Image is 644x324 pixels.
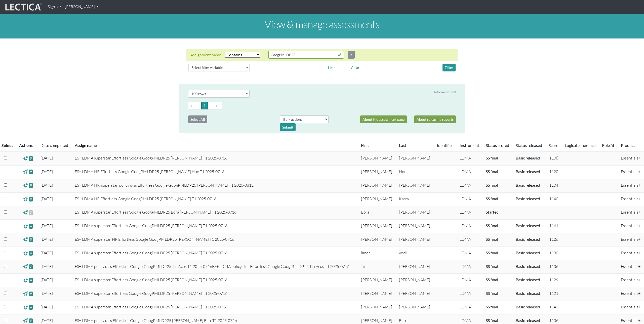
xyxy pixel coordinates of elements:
span: view [23,223,28,229]
td: [DATE] [37,274,72,287]
span: view [29,210,33,216]
td: LDMA [457,220,483,233]
a: Logical coherence [565,143,595,148]
span: 1136 [549,318,558,323]
td: LDMA [457,260,483,274]
td: [PERSON_NAME] [358,233,396,247]
td: ES+ LDMA superstar Effortless Google GoogPMLDP25 Bora [PERSON_NAME] T1 2025-0716 [72,206,358,220]
a: Completed = assessment has been completed; CS scored = assessment has been CLAS scored; LS scored... [486,196,498,201]
td: Essentials+ [618,287,644,301]
div: Submit [280,123,296,131]
td: LDMA [457,192,483,206]
a: Basic released = basic report without a score has been released, Score(s) released = for Lectica ... [516,264,540,269]
a: Completed = assessment has been completed; CS scored = assessment has been CLAS scored; LS scored... [486,304,498,309]
a: Sign out [46,2,63,12]
td: [PERSON_NAME] [396,301,434,314]
span: 1120 [549,169,558,174]
td: [PERSON_NAME] [358,287,396,301]
span: view [29,183,33,188]
td: LDMA [457,287,483,301]
span: view [29,223,33,229]
span: 1104 [549,183,558,188]
span: view [23,155,28,161]
div: Total records 23 [433,90,456,95]
td: [DATE] [37,192,72,206]
a: Completed = assessment has been completed; CS scored = assessment has been CLAS scored; LS scored... [486,237,498,241]
th: Assign name [72,139,358,152]
a: Product [621,143,635,148]
td: Essentials+ [618,301,644,314]
span: 1141 [549,223,558,228]
td: [PERSON_NAME] [396,152,434,165]
span: 1129 [549,277,558,282]
a: Basic released = basic report without a score has been released, Score(s) released = for Lectica ... [516,169,540,174]
img: lecticalive [4,2,42,12]
td: ES+ LDMA superstar Effortless Google GoogPMLDP25 [PERSON_NAME] T1 2025-0716 [72,220,358,233]
span: view [23,318,28,324]
span: view [23,277,28,283]
button: Clear [349,64,362,71]
span: view [29,304,33,310]
a: Completed = assessment has been completed; CS scored = assessment has been CLAS scored; LS scored... [486,223,498,228]
td: [DATE] [37,287,72,301]
a: Completed = assessment has been completed; CS scored = assessment has been CLAS scored; LS scored... [486,250,498,255]
td: Essentials+ [618,260,644,274]
span: 1130 [549,250,558,255]
span: 1136 [549,264,558,269]
span: view [29,250,33,256]
td: Essentials+ [618,206,644,220]
td: [PERSON_NAME] [358,220,396,233]
button: Help [326,64,338,71]
span: view [23,196,28,202]
td: ES+ LDMA HR Effortless Google GoogPMLDP25 [PERSON_NAME] T1 2025-0716 [72,192,358,206]
a: Completed = assessment has been completed; CS scored = assessment has been CLAS scored; LS scored... [486,169,498,174]
a: Status scored [486,143,509,148]
td: [DATE] [37,260,72,274]
a: Help [326,65,338,69]
td: [PERSON_NAME] [396,220,434,233]
span: 1140 [549,196,558,201]
td: Essentials+ [618,247,644,260]
td: LDMA [457,233,483,247]
td: [PERSON_NAME] [396,206,434,220]
td: LDMA [457,179,483,192]
td: Karra [396,192,434,206]
a: Instrument [460,143,479,148]
span: 1108 [549,155,558,160]
a: First [361,143,369,148]
a: Last [399,143,406,148]
a: Completed = assessment has been completed; CS scored = assessment has been CLAS scored; LS scored... [486,277,498,282]
td: ES+ LDMA superstar Effortless Google GoogPMLDP25 [PERSON_NAME] T1 2025-0716 [72,152,358,165]
td: [PERSON_NAME] [358,179,396,192]
td: [PERSON_NAME] [396,233,434,247]
span: view [23,250,28,256]
a: About the assessment page [360,115,407,123]
td: ES+ LDMA superstar Effortless Google GoogPMLDP25 [PERSON_NAME] T1 2025-0716 [72,301,358,314]
a: Completed = assessment has been completed; CS scored = assessment has been CLAS scored; LS scored... [486,264,498,269]
a: Score [549,143,558,148]
span: view [23,169,28,175]
td: [DATE] [37,247,72,260]
td: [DATE] [37,152,72,165]
td: [DATE] [37,220,72,233]
td: Bora [358,206,396,220]
td: LDMA [457,247,483,260]
td: Essentials+ [618,152,644,165]
td: Essentials+ [618,165,644,179]
a: About releasing reports [414,115,456,123]
a: Completed = assessment has been completed; CS scored = assessment has been CLAS scored; LS scored... [486,318,498,323]
button: Select All [188,115,207,123]
td: Essentials+ [618,274,644,287]
td: LDMA [457,301,483,314]
td: [PERSON_NAME] [396,274,434,287]
a: Basic released = basic report without a score has been released, Score(s) released = for Lectica ... [516,196,540,201]
td: LDMA [457,152,483,165]
a: Identifier [437,143,453,148]
a: Basic released = basic report without a score has been released, Score(s) released = for Lectica ... [516,304,540,309]
td: LDMA [457,206,483,220]
td: [PERSON_NAME] [358,152,396,165]
td: [PERSON_NAME] [358,301,396,314]
a: Completed = assessment has been completed; CS scored = assessment has been CLAS scored; LS scored... [486,155,498,160]
td: LDMA [457,165,483,179]
span: view [23,304,28,310]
